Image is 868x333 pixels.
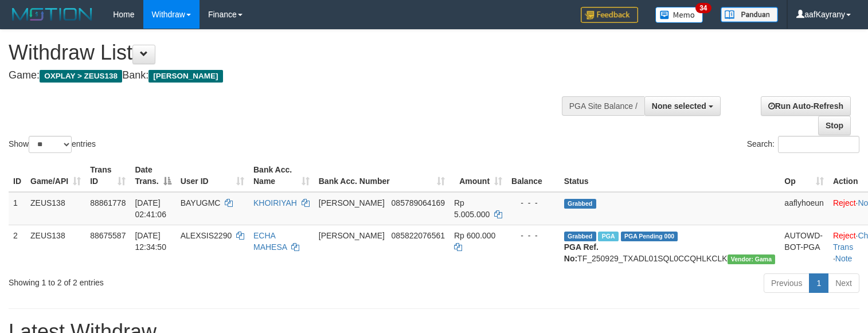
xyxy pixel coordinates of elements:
[564,199,596,209] span: Grabbed
[9,70,567,81] h4: Game: Bank:
[780,192,828,225] td: aaflyhoeun
[728,254,776,264] span: Vendor URL: https://trx31.1velocity.biz
[581,7,638,23] img: Feedback.jpg
[392,198,445,207] span: Copy 085789064169 to clipboard
[655,7,703,23] img: Button%20Memo.svg
[253,231,287,252] a: ECHA MAHESA
[454,231,495,240] span: Rp 600.000
[511,230,555,241] div: - - -
[319,231,385,240] span: [PERSON_NAME]
[9,136,96,153] label: Show entries
[135,231,166,252] span: [DATE] 12:34:50
[314,159,449,192] th: Bank Acc. Number: activate to sort column ascending
[392,231,445,240] span: Copy 085822076561 to clipboard
[652,101,706,111] span: None selected
[780,159,828,192] th: Op: activate to sort column ascending
[835,254,853,263] a: Note
[319,198,385,207] span: [PERSON_NAME]
[181,198,221,207] span: BAYUGMC
[449,159,507,192] th: Amount: activate to sort column ascending
[562,96,644,116] div: PGA Site Balance /
[598,232,618,241] span: Marked by aafpengsreynich
[176,159,249,192] th: User ID: activate to sort column ascending
[9,192,26,225] td: 1
[780,225,828,269] td: AUTOWD-BOT-PGA
[9,159,26,192] th: ID
[26,225,85,269] td: ZEUS138
[85,159,130,192] th: Trans ID: activate to sort column ascending
[809,273,828,293] a: 1
[833,231,856,240] a: Reject
[29,136,72,153] select: Showentries
[695,3,711,13] span: 34
[644,96,721,116] button: None selected
[181,231,232,240] span: ALEXSIS2290
[828,273,859,293] a: Next
[148,70,222,83] span: [PERSON_NAME]
[26,192,85,225] td: ZEUS138
[721,7,778,22] img: panduan.png
[135,198,166,219] span: [DATE] 02:41:06
[26,159,85,192] th: Game/API: activate to sort column ascending
[564,242,599,263] b: PGA Ref. No:
[130,159,175,192] th: Date Trans.: activate to sort column descending
[507,159,560,192] th: Balance
[778,136,859,153] input: Search:
[560,225,780,269] td: TF_250929_TXADL01SQL0CCQHLKCLK
[818,116,851,135] a: Stop
[9,41,567,64] h1: Withdraw List
[454,198,490,219] span: Rp 5.005.000
[9,225,26,269] td: 2
[9,272,353,288] div: Showing 1 to 2 of 2 entries
[9,6,96,23] img: MOTION_logo.png
[511,197,555,209] div: - - -
[764,273,810,293] a: Previous
[253,198,297,207] a: KHOIRIYAH
[90,231,126,240] span: 88675587
[833,198,856,207] a: Reject
[564,232,596,241] span: Grabbed
[747,136,859,153] label: Search:
[40,70,122,83] span: OXPLAY > ZEUS138
[621,232,678,241] span: PGA Pending
[249,159,314,192] th: Bank Acc. Name: activate to sort column ascending
[560,159,780,192] th: Status
[90,198,126,207] span: 88861778
[761,96,851,116] a: Run Auto-Refresh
